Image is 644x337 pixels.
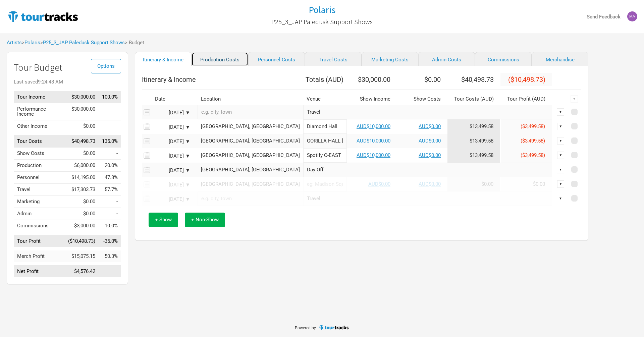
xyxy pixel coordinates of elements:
[40,40,125,45] span: >
[14,62,121,73] h1: Tour Budget
[65,103,99,120] td: $30,000.00
[14,220,65,232] td: Commissions
[99,250,121,262] td: Merch Profit as % of Tour Income
[447,177,500,191] td: Tour Cost allocation from Production, Personnel, Travel, Marketing, Admin & Commissions
[305,52,362,66] a: Travel Costs
[65,160,99,172] td: $6,000.00
[22,40,40,45] span: >
[153,182,190,187] div: [DATE] ▼
[192,52,248,66] a: Production Costs
[362,52,418,66] a: Marketing Costs
[248,52,305,66] a: Personnel Costs
[571,95,578,103] div: ▼
[153,154,190,159] div: [DATE] ▼
[14,196,65,208] td: Marketing
[447,134,500,148] td: Tour Cost allocation from Production, Personnel, Travel, Marketing, Admin & Commissions
[357,152,390,158] a: AUD$10,000.00
[347,93,397,105] th: Show Income
[153,110,190,115] div: [DATE] ▼
[65,196,99,208] td: $0.00
[587,14,621,20] strong: Send Feedback
[198,93,303,105] th: Location
[303,134,347,148] input: GORILLA HALL OSAKA
[557,137,565,145] div: ▼
[99,160,121,172] td: Production as % of Tour Income
[303,93,347,105] th: Venue
[65,235,99,247] td: ($10,498.73)
[557,180,565,188] div: ▼
[271,15,373,29] a: P25_3_JAP Paledusk Support Shows
[303,191,552,206] input: Travel
[303,105,552,119] input: Travel
[419,138,441,144] a: AUD$0.00
[627,11,637,21] img: Mark
[65,220,99,232] td: $3,000.00
[532,52,588,66] a: Merchandise
[14,135,65,148] td: Tour Costs
[149,213,178,227] button: + Show
[97,63,115,69] span: Options
[475,52,532,66] a: Commissions
[153,139,190,144] div: [DATE] ▼
[91,59,121,73] button: Options
[99,120,121,132] td: Other Income as % of Tour Income
[99,148,121,160] td: Show Costs as % of Tour Income
[557,152,565,159] div: ▼
[397,73,447,86] th: $0.00
[191,217,219,223] span: + Non-Show
[153,125,190,130] div: [DATE] ▼
[201,167,300,172] div: Shibuya, Japan
[99,103,121,120] td: Performance Income as % of Tour Income
[185,213,225,227] button: + Non-Show
[99,184,121,196] td: Travel as % of Tour Income
[309,4,335,16] h1: Polaris
[14,103,65,120] td: Performance Income
[198,105,303,119] input: e.g. city, town
[99,196,121,208] td: Marketing as % of Tour Income
[419,152,441,158] a: AUD$0.00
[303,163,552,177] input: Day Off
[14,120,65,132] td: Other Income
[521,138,545,144] span: ($3,499.58)
[14,208,65,220] td: Admin
[198,191,303,206] input: e.g. city, town
[65,148,99,160] td: $0.00
[295,326,316,330] span: Powered by
[447,73,500,86] th: $40,498.73
[14,266,65,278] td: Net Profit
[447,119,500,134] td: Tour Cost allocation from Production, Personnel, Travel, Marketing, Admin & Commissions
[65,172,99,184] td: $14,195.00
[7,10,79,23] img: TourTracks
[135,52,192,66] a: Itinerary & Income
[99,172,121,184] td: Personnel as % of Tour Income
[521,123,545,129] span: ($3,499.58)
[303,119,347,134] input: Diamond Hall
[521,152,545,158] span: ($3,499.58)
[153,168,190,173] div: [DATE] ▼
[201,124,300,129] div: Nagoya, Japan
[24,40,40,46] a: Polaris
[65,120,99,132] td: $0.00
[142,73,303,86] th: Itinerary & Income
[508,75,545,83] span: ($10,498.73)
[14,91,65,103] td: Tour Income
[447,93,500,105] th: Tour Costs ( AUD )
[65,250,99,262] td: $15,075.15
[14,250,65,262] td: Merch Profit
[303,73,347,86] th: Totals ( AUD )
[397,93,447,105] th: Show Costs
[201,182,300,187] div: Shinjuku City, Japan
[99,220,121,232] td: Commissions as % of Tour Income
[99,91,121,103] td: Tour Income as % of Tour Income
[309,5,335,15] a: Polaris
[43,40,125,46] a: P25_3_JAP Paledusk Support Shows
[303,177,347,191] input: eg: Madison Square Garden
[533,181,545,187] span: $0.00
[65,266,99,278] td: $4,576.42
[7,40,22,46] a: Artists
[357,123,390,129] a: AUD$10,000.00
[201,138,300,144] div: Osaka, Japan
[418,52,475,66] a: Admin Costs
[201,153,300,158] div: Shibuya, Japan
[319,325,350,330] img: TourTracks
